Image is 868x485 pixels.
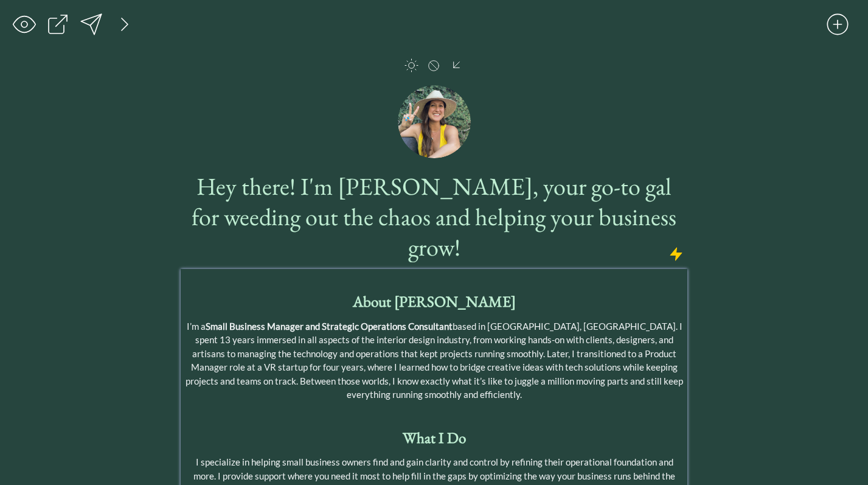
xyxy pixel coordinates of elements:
[206,321,453,332] strong: Small Business Manager and Strategic Operations Consultant
[403,428,466,447] strong: What I Do
[353,291,516,311] strong: About [PERSON_NAME]
[192,170,676,263] span: Hey there! I'm [PERSON_NAME], your go-to gal for weeding out the chaos and helping your business ...
[186,321,683,400] span: I’m a based in [GEOGRAPHIC_DATA], [GEOGRAPHIC_DATA]. I spent 13 years immersed in all aspects of ...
